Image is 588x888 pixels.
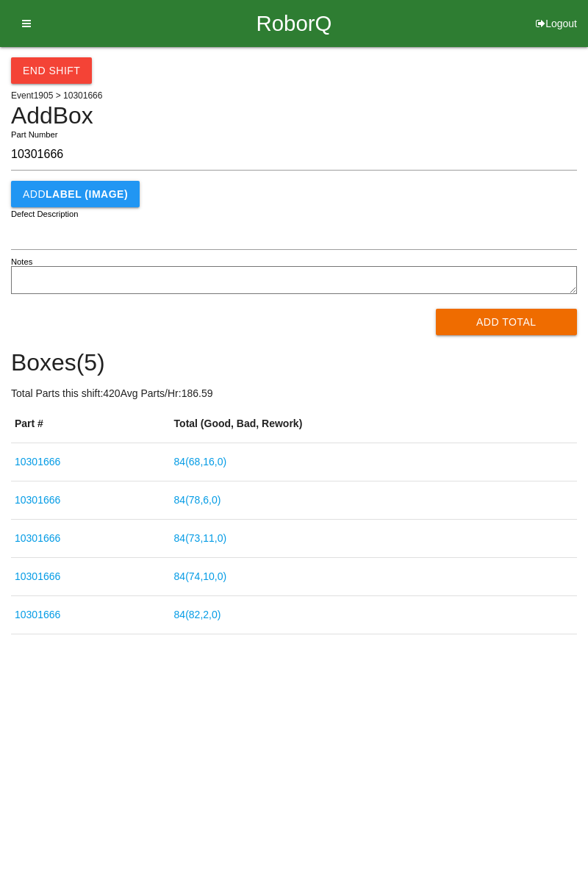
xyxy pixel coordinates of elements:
span: Event 1905 > 10301666 [11,90,102,101]
th: Total (Good, Bad, Rework) [171,405,577,443]
label: Part Number [11,129,57,141]
a: 84(78,6,0) [174,494,221,506]
th: Part # [11,405,171,443]
a: 10301666 [15,532,60,544]
a: 84(82,2,0) [174,609,221,620]
a: 84(68,16,0) [174,456,227,468]
a: 10301666 [15,609,60,620]
b: LABEL (IMAGE) [46,188,128,200]
a: 10301666 [15,494,60,506]
button: Add Total [436,309,578,335]
label: Notes [11,256,32,268]
a: 10301666 [15,570,60,582]
a: 84(73,11,0) [174,532,227,544]
button: End Shift [11,57,92,84]
p: Total Parts this shift: 420 Avg Parts/Hr: 186.59 [11,386,577,401]
label: Defect Description [11,208,79,221]
a: 10301666 [15,456,60,468]
h4: Add Box [11,103,577,129]
h4: Boxes ( 5 ) [11,350,577,376]
input: Required [11,139,577,171]
button: AddLABEL (IMAGE) [11,181,140,207]
a: 84(74,10,0) [174,570,227,582]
